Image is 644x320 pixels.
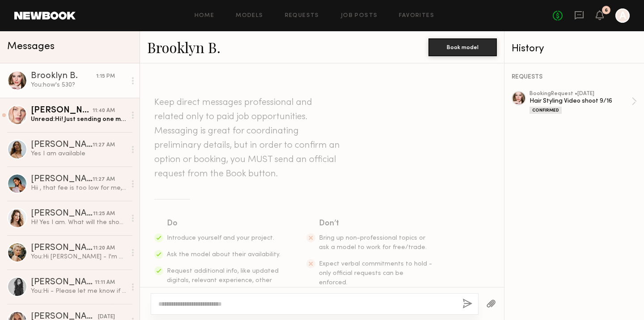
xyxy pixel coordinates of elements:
[93,175,115,184] div: 11:27 AM
[512,74,637,80] div: REQUESTS
[605,8,608,13] div: 6
[195,13,215,19] a: Home
[31,106,93,115] div: [PERSON_NAME]
[399,13,434,19] a: Favorites
[31,150,126,158] div: Yes I am available
[319,217,433,230] div: Don’t
[285,13,319,19] a: Requests
[7,42,55,52] span: Messages
[319,261,432,286] span: Expect verbal commitments to hold - only official requests can be enforced.
[167,252,280,258] span: Ask the model about their availability.
[31,218,126,227] div: Hi! Yes I️ am. What will the shoot times be?
[31,253,126,261] div: You: Hi [PERSON_NAME] - I'm a producer at a digital marketing agency and we have a shoot [DATE] w...
[615,8,630,23] a: A
[167,235,274,241] span: Introduce yourself and your project.
[530,97,631,105] div: Hair Styling Video shoot 9/16
[93,210,115,218] div: 11:25 AM
[167,217,281,230] div: Do
[154,96,342,181] header: Keep direct messages professional and related only to paid job opportunities. Messaging is great ...
[167,268,279,293] span: Request additional info, like updated digitals, relevant experience, other skills, etc.
[341,13,378,19] a: Job Posts
[93,244,115,253] div: 11:20 AM
[428,43,497,50] a: Book model
[93,141,115,150] div: 11:27 AM
[147,37,220,57] a: Brooklyn B.
[31,175,93,184] div: [PERSON_NAME]
[319,235,427,250] span: Bring up non-professional topics or ask a model to work for free/trade.
[96,72,115,81] div: 1:15 PM
[530,107,562,114] div: Confirmed
[31,115,126,124] div: Unread: Hi! Just sending one more message in case you missed it:)
[31,287,126,295] div: You: Hi - Please let me know if you are still planninng on [DATE] - we had thought we had confirm...
[512,44,637,54] div: History
[31,209,93,218] div: [PERSON_NAME]
[31,184,126,192] div: Hii , that fee is too low for me, but thank you for reaching out 💙
[31,141,93,150] div: [PERSON_NAME]
[428,38,497,56] button: Book model
[31,72,96,81] div: Brooklyn B.
[236,13,263,19] a: Models
[31,278,95,287] div: [PERSON_NAME]
[31,81,126,89] div: You: how's 530?
[530,91,637,114] a: bookingRequest •[DATE]Hair Styling Video shoot 9/16Confirmed
[31,244,93,253] div: [PERSON_NAME]
[95,278,115,287] div: 11:11 AM
[530,91,631,97] div: booking Request • [DATE]
[93,107,115,115] div: 11:40 AM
